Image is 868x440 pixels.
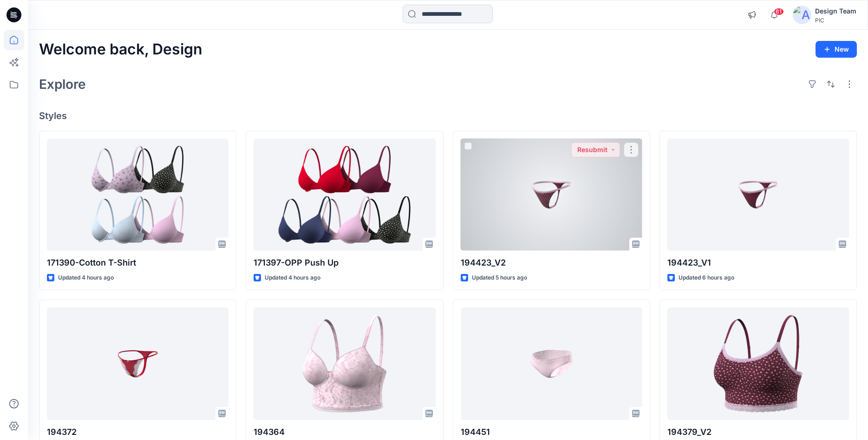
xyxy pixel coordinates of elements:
p: 171390-Cotton T-Shirt [47,256,228,269]
h2: Welcome back, Design [39,41,202,58]
button: New [816,41,857,58]
p: 194379_V2 [667,426,849,439]
p: 194423_V1 [667,256,849,269]
a: 194423_V2 [461,139,642,251]
p: 194451 [461,426,642,439]
div: Design Team [815,6,856,17]
a: 171397-OPP Push Up [254,139,435,251]
a: 194364 [254,307,435,420]
p: 194364 [254,426,435,439]
p: Updated 6 hours ago [679,273,734,283]
p: 194372 [47,426,228,439]
p: Updated 5 hours ago [472,273,527,283]
p: Updated 4 hours ago [58,273,114,283]
p: 194423_V2 [461,256,642,269]
a: 194372 [47,307,228,420]
p: 171397-OPP Push Up [254,256,435,269]
p: Updated 4 hours ago [265,273,320,283]
div: PIC [815,17,856,24]
a: 194379_V2 [667,307,849,420]
img: avatar [793,6,811,24]
h2: Explore [39,77,86,92]
a: 171390-Cotton T-Shirt [47,139,228,251]
h4: Styles [39,110,857,121]
a: 194423_V1 [667,139,849,251]
a: 194451 [461,307,642,420]
span: 61 [774,8,784,15]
